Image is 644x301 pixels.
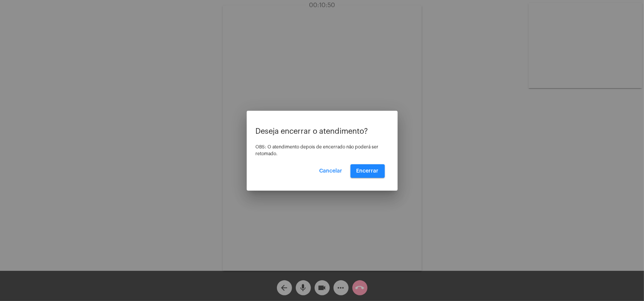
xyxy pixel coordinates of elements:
[320,168,343,174] span: Cancelar
[357,168,379,174] span: Encerrar
[256,127,389,136] p: Deseja encerrar o atendimento?
[314,164,349,178] button: Cancelar
[350,164,385,178] button: Encerrar
[256,145,379,156] span: OBS: O atendimento depois de encerrado não poderá ser retomado.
